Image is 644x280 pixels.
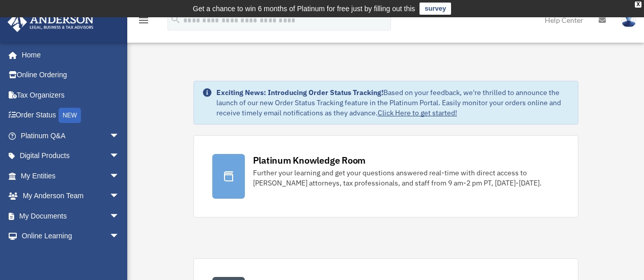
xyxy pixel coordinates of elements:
span: arrow_drop_down [109,186,130,207]
a: Online Ordering [7,65,135,85]
a: Online Learningarrow_drop_down [7,226,135,246]
span: arrow_drop_down [109,206,130,227]
a: Digital Productsarrow_drop_down [7,146,135,166]
i: search [170,14,181,25]
div: close [635,2,641,8]
a: My Documentsarrow_drop_down [7,206,135,226]
div: Based on your feedback, we're thrilled to announce the launch of our new Order Status Tracking fe... [216,87,570,118]
a: menu [137,18,150,26]
a: Home [7,45,130,65]
div: Platinum Knowledge Room [253,154,366,167]
div: NEW [59,108,81,123]
span: arrow_drop_down [109,166,130,186]
a: Platinum Q&Aarrow_drop_down [7,126,135,146]
span: arrow_drop_down [109,126,130,146]
div: Further your learning and get your questions answered real-time with direct access to [PERSON_NAM... [253,168,559,188]
a: My Anderson Teamarrow_drop_down [7,186,135,206]
a: Tax Organizers [7,85,135,105]
i: menu [137,14,150,26]
img: Anderson Advisors Platinum Portal [5,12,97,32]
a: Click Here to get started! [378,108,457,117]
a: Platinum Knowledge Room Further your learning and get your questions answered real-time with dire... [193,135,578,217]
span: arrow_drop_down [109,226,130,247]
a: Order StatusNEW [7,105,135,126]
img: User Pic [621,13,636,27]
strong: Exciting News: Introducing Order Status Tracking! [216,88,383,97]
div: Get a chance to win 6 months of Platinum for free just by filling out this [193,3,415,15]
span: arrow_drop_down [109,146,130,167]
a: survey [419,3,451,15]
a: My Entitiesarrow_drop_down [7,166,135,186]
